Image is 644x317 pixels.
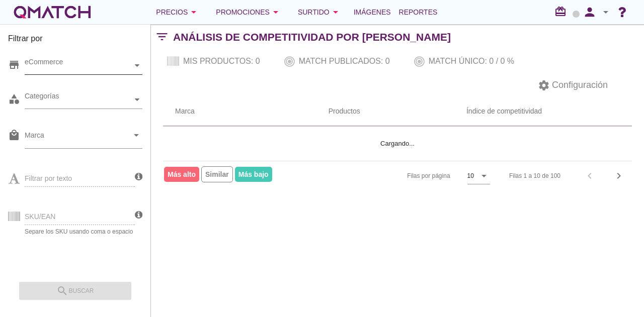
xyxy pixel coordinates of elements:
[613,170,625,182] i: chevron_right
[151,37,173,37] i: filter_list
[201,166,233,182] span: Similar
[298,6,342,18] div: Surtido
[354,6,391,18] span: Imágenes
[306,161,490,190] div: Filas por página
[376,97,632,126] th: Índice de competitividad: Not sorted.
[290,2,350,22] button: Surtido
[235,167,272,182] span: Más bajo
[164,167,199,182] span: Más alto
[12,2,93,22] a: white-qmatch-logo
[216,6,282,18] div: Promociones
[173,29,451,45] h2: Análisis de competitividad por [PERSON_NAME]
[478,170,490,182] i: arrow_drop_down
[270,6,282,18] i: arrow_drop_down
[8,129,20,141] i: local_mall
[163,97,316,126] th: Marca: Not sorted.
[187,139,608,149] p: Cargando...
[610,167,628,185] button: Next page
[188,6,200,18] i: arrow_drop_down
[395,2,442,22] a: Reportes
[530,76,616,94] button: Configuración
[554,6,571,18] i: redeem
[156,6,200,18] div: Precios
[130,129,142,141] i: arrow_drop_down
[316,97,376,126] th: Productos: Not sorted.
[208,2,290,22] button: Promociones
[467,171,474,180] div: 10
[600,6,612,18] i: arrow_drop_down
[509,171,560,180] div: Filas 1 a 10 de 100
[8,93,20,105] i: category
[8,59,20,71] i: store
[350,2,395,22] a: Imágenes
[580,5,600,19] i: person
[8,33,142,49] h3: Filtrar por
[538,79,550,91] i: settings
[399,6,438,18] span: Reportes
[148,2,208,22] button: Precios
[550,78,608,92] span: Configuración
[330,6,342,18] i: arrow_drop_down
